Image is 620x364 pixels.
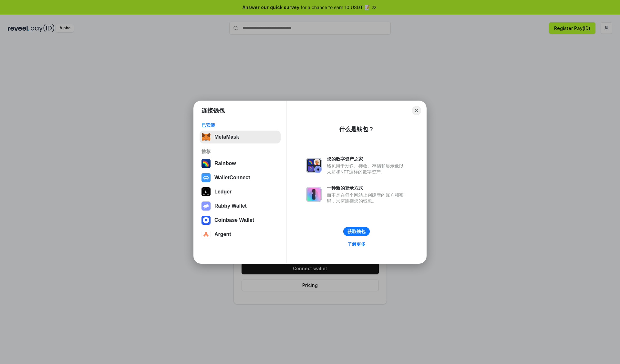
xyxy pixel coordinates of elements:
[201,230,211,239] img: svg+xml,%3Csvg%20width%3D%2228%22%20height%3D%2228%22%20viewBox%3D%220%200%2028%2028%22%20fill%3D...
[200,200,281,212] button: Rabby Wallet
[200,157,281,170] button: Rainbow
[201,107,225,114] h1: 连接钱包
[214,231,231,237] div: Argent
[327,163,407,175] div: 钱包用于发送、接收、存储和显示像以太坊和NFT这样的数字资产。
[214,203,247,209] div: Rabby Wallet
[201,202,211,211] img: svg+xml,%3Csvg%20xmlns%3D%22http%3A%2F%2Fwww.w3.org%2F2000%2Fsvg%22%20fill%3D%22none%22%20viewBox...
[201,173,211,182] img: svg+xml,%3Csvg%20width%3D%2228%22%20height%3D%2228%22%20viewBox%3D%220%200%2028%2028%22%20fill%3D...
[306,187,322,202] img: svg+xml,%3Csvg%20xmlns%3D%22http%3A%2F%2Fwww.w3.org%2F2000%2Fsvg%22%20fill%3D%22none%22%20viewBox...
[412,106,421,115] button: Close
[214,189,232,195] div: Ledger
[214,175,250,181] div: WalletConnect
[200,185,281,198] button: Ledger
[200,131,281,143] button: MetaMask
[200,228,281,241] button: Argent
[201,187,211,196] img: svg+xml,%3Csvg%20xmlns%3D%22http%3A%2F%2Fwww.w3.org%2F2000%2Fsvg%22%20width%3D%2228%22%20height%3...
[200,171,281,184] button: WalletConnect
[327,156,407,162] div: 您的数字资产之家
[306,158,322,173] img: svg+xml,%3Csvg%20xmlns%3D%22http%3A%2F%2Fwww.w3.org%2F2000%2Fsvg%22%20fill%3D%22none%22%20viewBox...
[344,240,369,248] a: 了解更多
[201,133,211,142] img: svg+xml,%3Csvg%20fill%3D%22none%22%20height%3D%2233%22%20viewBox%3D%220%200%2035%2033%22%20width%...
[214,217,254,223] div: Coinbase Wallet
[327,192,407,204] div: 而不是在每个网站上创建新的账户和密码，只需连接您的钱包。
[214,134,239,140] div: MetaMask
[201,216,211,225] img: svg+xml,%3Csvg%20width%3D%2228%22%20height%3D%2228%22%20viewBox%3D%220%200%2028%2028%22%20fill%3D...
[347,229,366,234] div: 获取钱包
[343,227,370,236] button: 获取钱包
[347,241,366,247] div: 了解更多
[201,122,279,128] div: 已安装
[327,185,407,191] div: 一种新的登录方式
[214,161,236,166] div: Rainbow
[339,125,374,133] div: 什么是钱包？
[201,159,211,168] img: svg+xml,%3Csvg%20width%3D%22120%22%20height%3D%22120%22%20viewBox%3D%220%200%20120%20120%22%20fil...
[201,149,279,154] div: 推荐
[200,214,281,227] button: Coinbase Wallet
